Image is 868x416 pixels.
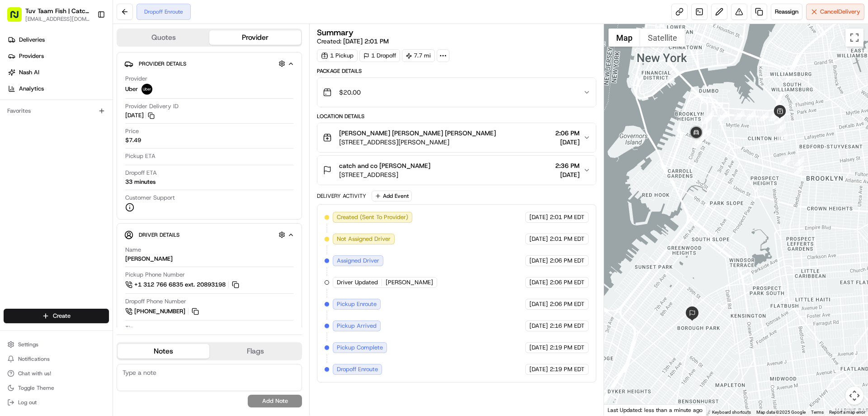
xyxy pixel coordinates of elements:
span: Reassign [775,8,798,16]
div: 5 [776,123,786,133]
a: [PHONE_NUMBER] [125,306,200,316]
div: 13 [704,110,714,120]
div: 7 [774,114,784,124]
div: 12 [717,111,727,121]
button: Show satellite imagery [640,29,685,47]
span: Driver Updated [337,278,378,287]
span: [DATE] [555,138,580,147]
span: [DATE] 2:01 PM [343,37,389,45]
div: 11 [734,110,744,120]
span: [DATE] [529,322,548,330]
div: Delivery Activity [317,192,366,200]
div: 16 [697,127,707,137]
a: Terms (opens in new tab) [811,410,824,415]
span: [DATE] [529,365,548,373]
span: Log out [18,399,37,406]
button: Quotes [118,30,209,45]
span: Toggle Theme [18,384,54,392]
button: Notes [118,344,209,359]
span: Uber [125,85,138,93]
a: +1 312 766 6835 ext. 20893198 [125,280,241,290]
span: Pickup ETA [125,152,156,160]
button: Keyboard shortcuts [712,409,751,416]
span: [DATE] [555,170,580,179]
div: 9 [759,111,769,121]
span: [DATE] [529,235,548,243]
button: Notifications [4,353,109,365]
span: 2:01 PM EDT [550,213,585,221]
span: [PERSON_NAME] [PERSON_NAME] [PERSON_NAME] [339,129,496,138]
span: Assigned Driver [337,257,379,265]
span: Provider Delivery ID [125,102,179,110]
button: Toggle fullscreen view [845,29,863,47]
div: 15 [701,129,711,139]
span: Pickup Arrived [337,322,377,330]
a: Nash AI [4,65,113,80]
div: 1 Pickup [317,49,358,62]
h3: Summary [317,29,354,37]
span: Create [53,312,71,320]
button: [EMAIL_ADDRESS][DOMAIN_NAME] [25,15,90,23]
span: [PHONE_NUMBER] [134,307,185,316]
span: Provider [125,75,147,83]
span: Price [125,127,139,135]
div: 18 [692,138,702,148]
a: Analytics [4,81,113,96]
button: Driver Details [124,227,294,242]
div: 33 minutes [125,178,156,186]
button: Provider Details [124,56,294,71]
span: Settings [18,341,38,348]
button: [DATE] [125,111,155,120]
a: Deliveries [4,33,113,47]
span: +1 312 766 6835 ext. 20893198 [134,281,226,289]
span: $7.49 [125,136,141,144]
span: Dropoff Phone Number [125,297,186,306]
span: [DATE] [529,344,548,352]
span: [DATE] [529,213,548,221]
span: 2:01 PM EDT [550,235,585,243]
div: 1 Dropoff [359,49,400,62]
span: Map data ©2025 Google [756,410,806,415]
span: 2:19 PM EDT [550,365,585,373]
span: Pickup Enroute [337,300,377,308]
div: 1 [794,164,804,174]
div: 7.7 mi [402,49,435,62]
div: Favorites [4,104,109,118]
div: 10 [745,110,755,120]
button: CancelDelivery [806,4,864,20]
span: Dropoff ETA [125,169,157,177]
div: 3 [781,155,791,165]
span: Provider Details [139,60,186,67]
div: Location Details [317,113,596,120]
button: Tuv Taam Fish | Catch & Co.[EMAIL_ADDRESS][DOMAIN_NAME] [4,4,94,25]
span: Not Assigned Driver [337,235,391,243]
a: Providers [4,49,113,63]
span: 2:06 PM EDT [550,257,585,265]
span: Pickup Phone Number [125,271,185,279]
button: Reassign [771,4,802,20]
span: Tip [125,324,134,332]
div: 2 [794,156,804,166]
button: Flags [209,344,301,359]
span: 2:06 PM EDT [550,278,585,287]
div: 4 [778,133,788,143]
span: $20.00 [339,88,361,97]
button: catch and co [PERSON_NAME][STREET_ADDRESS]2:36 PM[DATE] [317,156,595,185]
div: 14 [702,114,712,124]
button: Log out [4,396,109,409]
span: Driver Details [139,231,179,239]
span: 2:06 PM [555,129,580,138]
span: Created (Sent To Provider) [337,213,408,221]
div: Package Details [317,67,596,75]
div: [PERSON_NAME] [125,255,173,263]
a: Report a map error [829,410,865,415]
button: Show street map [609,29,640,47]
span: 2:36 PM [555,161,580,170]
button: Settings [4,338,109,351]
button: Toggle Theme [4,382,109,394]
span: Customer Support [125,194,175,202]
button: Create [4,309,109,323]
img: Google [606,404,636,416]
button: Chat with us! [4,367,109,380]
